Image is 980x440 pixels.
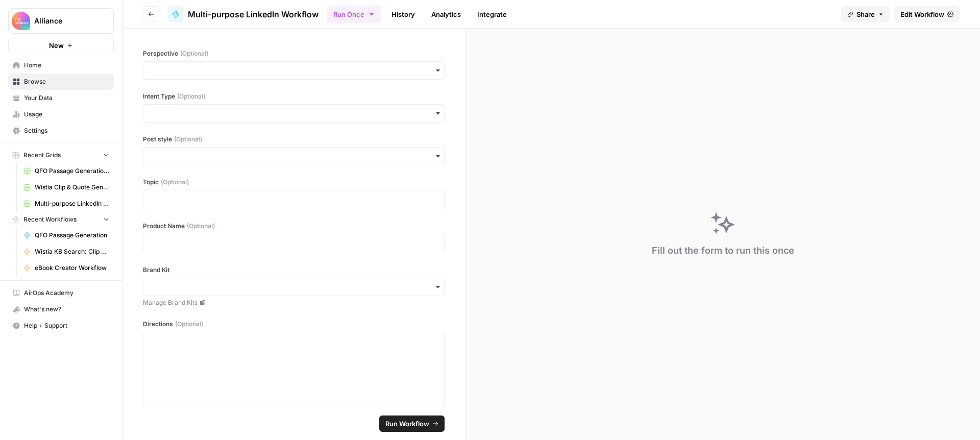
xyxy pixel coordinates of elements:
button: Help + Support [8,317,114,334]
button: What's new? [8,301,114,317]
span: QFO Passage Generation Grid (PMA) [35,166,109,176]
a: AirOps Academy [8,285,114,301]
label: Product Name [143,222,445,231]
a: Wistia Clip & Quote Generator [19,179,114,195]
a: Manage Brand Kits [143,298,445,307]
a: Browse [8,74,114,90]
span: Settings [24,126,109,135]
button: Run Workflow [379,415,445,432]
a: Integrate [471,6,513,22]
label: Intent Type [143,92,445,101]
span: Home [24,61,109,70]
span: Wistia KB Search: Clip & Takeaway Generator [35,247,109,256]
span: (Optional) [177,92,205,101]
span: (Optional) [174,135,202,144]
label: Post style [143,135,445,144]
span: (Optional) [187,222,215,231]
a: QFO Passage Generation [19,227,114,243]
img: Alliance Logo [12,12,30,30]
span: Your Data [24,93,109,103]
a: eBook Creator Workflow [19,260,114,276]
button: Share [841,6,890,22]
label: Brand Kit [143,265,445,275]
span: Wistia Clip & Quote Generator [35,183,109,192]
span: AirOps Academy [24,288,109,298]
button: Workspace: Alliance [8,8,114,34]
button: New [8,38,114,53]
span: Run Workflow [385,419,429,429]
a: Multi-purpose LinkedIn Workflow [167,6,318,22]
span: Usage [24,110,109,119]
span: Alliance [34,16,96,26]
span: Browse [24,77,109,86]
button: Recent Grids [8,148,114,163]
span: (Optional) [175,320,203,329]
span: QFO Passage Generation [35,231,109,240]
a: Analytics [425,6,467,22]
span: New [49,40,64,51]
span: Help + Support [24,321,109,330]
label: Perspective [143,49,445,58]
a: Settings [8,123,114,139]
a: History [385,6,421,22]
div: Fill out the form to run this once [652,243,794,258]
span: (Optional) [180,49,208,58]
span: (Optional) [161,178,189,187]
span: Multi-purpose LinkedIn Workflow Grid [35,199,109,208]
span: Share [856,9,875,19]
a: Edit Workflow [894,6,960,22]
button: Run Once [327,6,381,23]
span: Recent Workflows [23,215,77,224]
div: What's new? [9,302,113,317]
span: Multi-purpose LinkedIn Workflow [188,8,318,20]
label: Directions [143,320,445,329]
span: eBook Creator Workflow [35,263,109,273]
span: Edit Workflow [900,9,944,19]
span: Recent Grids [23,151,61,160]
a: Home [8,57,114,74]
label: Topic [143,178,445,187]
a: Usage [8,106,114,123]
a: Your Data [8,90,114,106]
a: Wistia KB Search: Clip & Takeaway Generator [19,243,114,260]
button: Recent Workflows [8,212,114,227]
a: Multi-purpose LinkedIn Workflow Grid [19,195,114,212]
a: QFO Passage Generation Grid (PMA) [19,163,114,179]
